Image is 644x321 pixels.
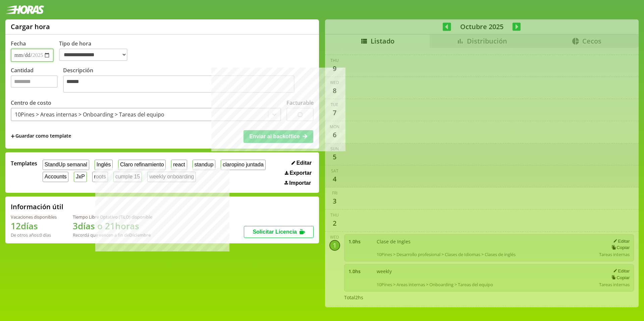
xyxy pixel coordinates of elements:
button: claropino juntada [221,160,265,170]
button: standup [193,160,216,170]
div: 10Pines > Areas internas > Onboarding > Tareas del equipo [15,111,164,118]
div: Tiempo Libre Optativo (TiLO) disponible [73,214,152,220]
span: Importar [289,180,311,186]
button: Claro refinamiento [118,160,166,170]
label: Descripción [63,67,314,94]
span: +Guardar como template [11,133,71,140]
div: Vacaciones disponibles [11,214,57,220]
button: StandUp semanal [43,160,89,170]
span: Templates [11,160,37,167]
b: Diciembre [129,232,151,238]
span: Solicitar Licencia [253,229,297,235]
span: Exportar [289,170,312,176]
label: Cantidad [11,67,63,94]
button: roots [92,172,108,182]
h1: Cargar hora [11,22,50,31]
button: cumple 15 [113,172,142,182]
button: Enviar al backoffice [244,130,313,143]
button: JxP [74,172,87,182]
span: Editar [297,160,312,166]
button: weekly onboarding [147,172,196,182]
select: Tipo de hora [59,49,127,61]
label: Fecha [11,40,26,47]
h1: 3 días o 21 horas [73,220,152,232]
span: Enviar al backoffice [249,134,300,139]
button: Solicitar Licencia [244,226,314,238]
img: logotipo [5,5,44,14]
span: + [11,133,15,140]
label: Tipo de hora [59,40,133,62]
button: Inglés [95,160,113,170]
label: Facturable [286,99,314,106]
label: Centro de costo [11,99,51,106]
button: react [171,160,187,170]
button: Editar [289,160,314,166]
textarea: Descripción [63,75,294,93]
h1: 12 días [11,220,57,232]
h2: Información útil [11,202,63,211]
div: Recordá que vencen a fin de [73,232,152,238]
div: De otros años: 0 días [11,232,57,238]
input: Cantidad [11,75,58,88]
button: Accounts [43,172,68,182]
button: Exportar [283,170,314,176]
